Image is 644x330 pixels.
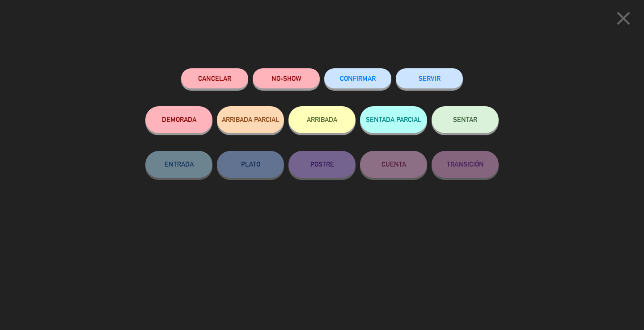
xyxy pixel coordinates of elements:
button: ARRIBADA PARCIAL [217,106,284,133]
button: SERVIR [396,68,463,88]
button: PLATO [217,151,284,178]
button: close [610,7,637,33]
button: Cancelar [181,68,248,88]
span: SENTAR [453,116,477,123]
button: ENTRADA [145,151,212,178]
i: close [612,7,635,29]
button: DEMORADA [145,106,212,133]
button: TRANSICIÓN [432,151,499,178]
button: NO-SHOW [253,68,320,88]
button: CONFIRMAR [324,68,391,88]
button: SENTADA PARCIAL [360,106,427,133]
button: SENTAR [432,106,499,133]
span: ARRIBADA PARCIAL [222,116,280,123]
button: POSTRE [288,151,356,178]
span: CONFIRMAR [340,75,376,82]
button: ARRIBADA [288,106,356,133]
button: CUENTA [360,151,427,178]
